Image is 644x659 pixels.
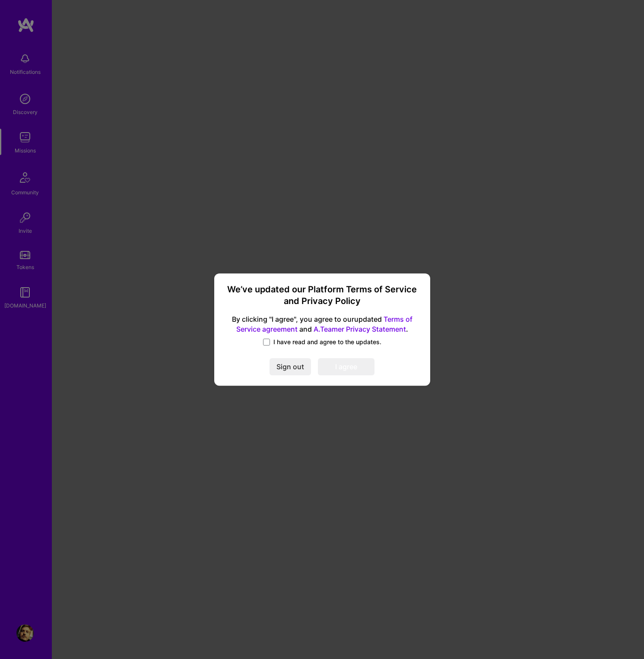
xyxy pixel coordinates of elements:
[225,284,420,307] h3: We’ve updated our Platform Terms of Service and Privacy Policy
[314,325,406,333] a: A.Teamer Privacy Statement
[318,358,374,375] button: I agree
[236,315,412,333] a: Terms of Service agreement
[225,314,420,334] span: By clicking "I agree", you agree to our updated and .
[270,358,311,375] button: Sign out
[273,338,381,346] span: I have read and agree to the updates.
